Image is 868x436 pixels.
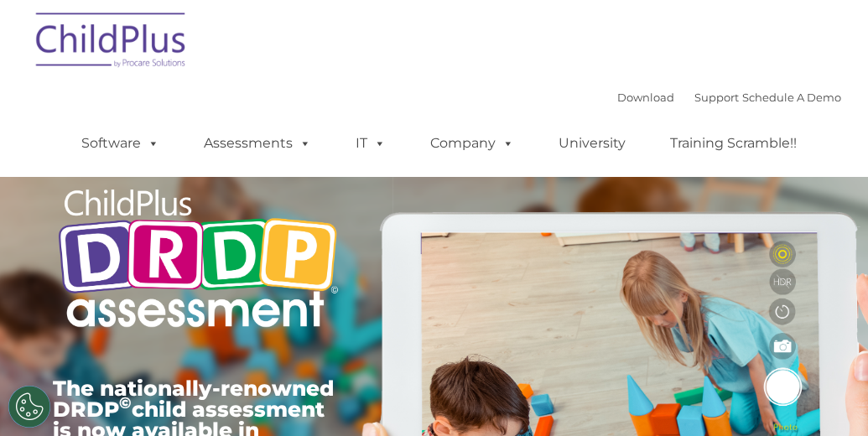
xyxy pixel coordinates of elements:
a: Training Scramble!! [653,127,813,160]
font: | [617,91,841,104]
sup: © [119,393,132,413]
a: University [542,127,642,160]
a: Software [65,127,176,160]
a: Support [694,91,739,104]
button: Cookies Settings [8,386,50,428]
a: IT [339,127,403,160]
a: Assessments [187,127,328,160]
img: ChildPlus by Procare Solutions [28,1,195,85]
a: Schedule A Demo [742,91,841,104]
img: Copyright - DRDP Logo Light [53,172,343,349]
a: Company [413,127,531,160]
a: Download [617,91,674,104]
